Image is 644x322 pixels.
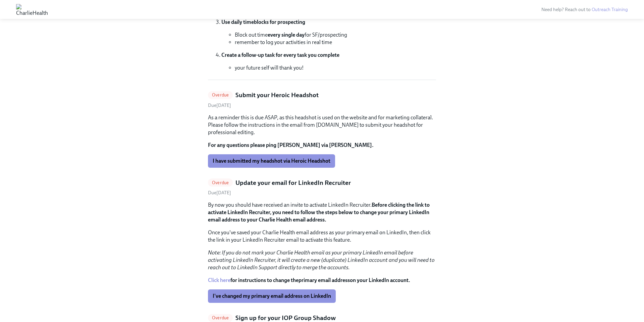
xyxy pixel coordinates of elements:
[208,142,374,148] strong: For any questions please ping [PERSON_NAME] via [PERSON_NAME].
[208,103,231,108] span: Friday, September 26th 2025, 10:00 am
[208,154,335,168] button: I have submitted my headshot via Heroic Headshot
[235,178,351,187] h5: Update your email for LinkedIn Recruiter
[268,32,305,38] strong: every single day
[208,92,233,97] span: Overdue
[208,249,435,271] em: Note: If you do not mark your Charlie Health email as your primary LinkedIn email before activati...
[221,52,339,58] strong: Create a follow-up task for every task you complete
[208,229,436,244] p: Once you've saved your Charlie Health email address as your primary email on LinkedIn, then click...
[235,31,436,39] li: Block out time for SF/prospecting
[213,293,331,299] span: I've changed my primary email address on LinkedIn
[208,114,436,136] p: As a reminder this is due ASAP, as this headshot is used on the website and for marketing collate...
[208,277,230,283] a: Click here
[235,64,436,72] li: your future self will thank you!
[208,315,233,320] span: Overdue
[16,4,48,15] img: CharlieHealth
[208,190,231,196] span: Saturday, September 27th 2025, 10:00 am
[235,39,436,46] li: remember to log your activities in real time
[208,91,436,109] a: OverdueSubmit your Heroic HeadshotDue[DATE]
[208,180,233,185] span: Overdue
[208,277,410,283] strong: for instructions to change the on your LinkedIn account.
[208,178,436,196] a: OverdueUpdate your email for LinkedIn RecruiterDue[DATE]
[208,289,336,303] button: I've changed my primary email address on LinkedIn
[208,202,430,223] strong: Before clicking the link to activate LinkedIn Recruiter, you need to follow the steps below to ch...
[213,158,330,164] span: I have submitted my headshot via Heroic Headshot
[235,91,319,99] h5: Submit your Heroic Headshot
[592,7,628,12] a: Outreach Training
[208,201,436,224] p: By now you should have received an invite to activate LinkedIn Recruiter.
[299,277,350,283] strong: primary email address
[541,7,628,12] span: Need help? Reach out to
[221,19,305,25] strong: Use daily timeblocks for prospecting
